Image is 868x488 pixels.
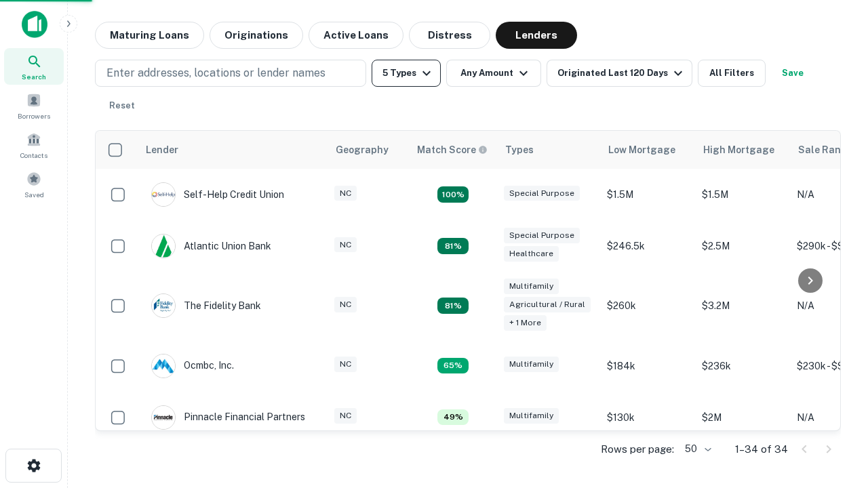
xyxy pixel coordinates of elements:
button: Maturing Loans [95,22,204,49]
td: $184k [600,340,695,392]
img: picture [152,294,175,317]
span: Saved [24,189,44,200]
th: Capitalize uses an advanced AI algorithm to match your search with the best lender. The match sco... [409,131,497,169]
a: Contacts [4,127,64,163]
button: Any Amount [446,60,541,87]
button: Save your search to get updates of matches that match your search criteria. [771,60,814,87]
button: Originated Last 120 Days [547,60,692,87]
div: Geography [336,142,389,158]
div: NC [334,357,357,372]
iframe: Chat Widget [800,380,868,445]
img: picture [152,235,175,258]
td: $236k [695,340,790,392]
img: capitalize-icon.png [22,11,47,38]
div: Special Purpose [504,228,580,243]
div: + 1 more [504,315,547,331]
div: Originated Last 120 Days [557,65,686,81]
div: Multifamily [504,357,559,372]
div: NC [334,237,357,253]
img: picture [152,183,175,206]
div: Multifamily [504,279,559,294]
button: Reset [100,92,144,119]
div: Matching Properties: 5, hasApolloMatch: undefined [437,298,469,314]
td: $2.5M [695,220,790,272]
div: The Fidelity Bank [151,293,261,318]
span: Borrowers [18,110,50,121]
td: $1.5M [695,169,790,220]
h6: Match Score [417,142,485,157]
button: Distress [409,22,490,49]
p: 1–34 of 34 [735,441,788,457]
span: Contacts [20,150,47,161]
div: NC [334,186,357,201]
div: 50 [679,439,713,459]
a: Saved [4,166,64,203]
div: Types [505,142,534,158]
div: Healthcare [504,246,559,262]
div: NC [334,408,357,424]
div: High Mortgage [703,142,774,158]
p: Rows per page: [601,441,674,457]
td: $260k [600,272,695,340]
td: $246.5k [600,220,695,272]
button: Originations [210,22,303,49]
button: Active Loans [309,22,403,49]
div: Matching Properties: 4, hasApolloMatch: undefined [437,358,469,374]
div: Pinnacle Financial Partners [151,405,305,430]
th: Geography [328,131,409,169]
button: All Filters [698,60,766,87]
div: Low Mortgage [608,142,675,158]
th: Types [497,131,600,169]
div: Matching Properties: 3, hasApolloMatch: undefined [437,409,469,426]
th: Lender [138,131,328,169]
td: $3.2M [695,272,790,340]
td: $130k [600,392,695,443]
td: $2M [695,392,790,443]
div: Capitalize uses an advanced AI algorithm to match your search with the best lender. The match sco... [417,142,488,157]
img: picture [152,354,175,378]
a: Borrowers [4,87,64,124]
div: Matching Properties: 11, hasApolloMatch: undefined [437,186,469,203]
p: Enter addresses, locations or lender names [106,65,325,81]
button: Lenders [496,22,577,49]
th: Low Mortgage [600,131,695,169]
div: Agricultural / Rural [504,297,591,312]
div: Atlantic Union Bank [151,234,271,258]
button: 5 Types [372,60,441,87]
a: Search [4,48,64,85]
div: Multifamily [504,408,559,424]
span: Search [22,71,46,82]
td: $1.5M [600,169,695,220]
img: picture [152,406,175,429]
div: Self-help Credit Union [151,182,284,207]
div: Matching Properties: 5, hasApolloMatch: undefined [437,238,469,254]
th: High Mortgage [695,131,790,169]
div: Special Purpose [504,186,580,201]
div: NC [334,297,357,312]
div: Lender [146,142,178,158]
div: Ocmbc, Inc. [151,354,234,378]
button: Enter addresses, locations or lender names [95,60,366,87]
